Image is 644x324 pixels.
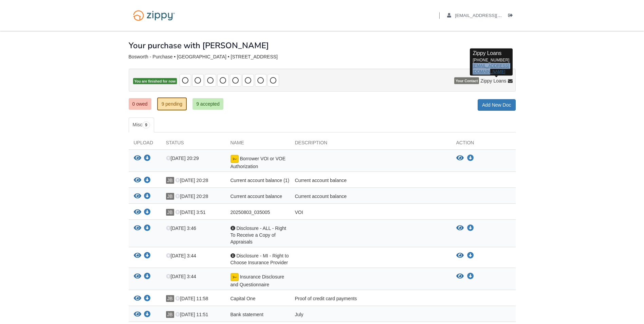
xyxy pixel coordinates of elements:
span: JB [166,295,174,302]
span: JB [166,177,174,184]
div: Status [161,139,225,149]
span: Disclosure - ALL - Right To Receive a Copy of Appraisals [231,226,286,245]
img: Document fully signed [231,155,239,163]
a: Download Insurance Disclosure and Questionnaire [467,274,474,279]
a: Download Current account balance [144,194,151,199]
button: View Disclosure - ALL - Right To Receive a Copy of Appraisals [134,225,141,232]
div: Proof of credit card payments [290,295,451,304]
span: [DATE] 3:46 [166,226,196,231]
span: Capital One [231,296,256,301]
span: JB [166,193,174,200]
a: Download Current account balance (1) [144,178,151,183]
a: [EMAIL_ADDRESS][DOMAIN_NAME] [473,63,509,74]
span: Zippy Loans [473,50,501,56]
a: Download Capital One [144,296,151,302]
a: Download 20250803_035005 [144,210,151,215]
div: Bosworth - Purchase • [GEOGRAPHIC_DATA] • [STREET_ADDRESS] [129,54,516,60]
span: Bank statement [231,312,263,317]
span: [DATE] 3:44 [166,253,196,258]
a: Download Bank statement [144,312,151,318]
button: View Current account balance [134,193,141,200]
span: [DATE] 3:44 [166,274,196,279]
span: [DATE] 11:58 [175,296,208,301]
h1: Your purchase with [PERSON_NAME] [129,41,269,50]
div: July [290,311,451,320]
span: Current account balance (1) [231,178,290,183]
span: Your Contact [454,77,479,84]
button: View Disclosure - ALL - Right To Receive a Copy of Appraisals [456,225,464,232]
a: Download Disclosure - ALL - Right To Receive a Copy of Appraisals [144,226,151,231]
span: jasminestewart2005@gmail.com [455,13,533,18]
div: Upload [129,139,161,149]
span: [DATE] 20:29 [166,156,199,161]
div: Name [225,139,290,149]
span: Current account balance [231,194,282,199]
div: Current account balance [290,177,451,186]
a: Download Disclosure - MI - Right to Choose Insurance Provider [144,253,151,259]
button: View Disclosure - MI - Right to Choose Insurance Provider [456,252,464,259]
button: View Insurance Disclosure and Questionnaire [134,273,141,280]
button: View Capital One [134,295,141,302]
a: Download Disclosure - MI - Right to Choose Insurance Provider [467,253,474,258]
div: Description [290,139,451,149]
a: Misc [129,118,154,132]
button: View Current account balance (1) [134,177,141,184]
a: Download Borrower VOI or VOE Authorization [144,156,151,161]
a: 0 owed [129,98,151,110]
a: Download Insurance Disclosure and Questionnaire [144,274,151,280]
a: Log out [508,13,516,20]
span: [DATE] 3:51 [175,210,205,215]
span: Borrower VOI or VOE Authorization [231,156,286,169]
p: [PHONE_NUMBER] [473,50,510,75]
span: [DATE] 11:51 [175,312,208,317]
span: [DATE] 20:28 [175,178,208,183]
span: 20250803_035005 [231,210,270,215]
span: Disclosure - MI - Right to Choose Insurance Provider [231,253,289,265]
span: You are finished for now [133,78,177,85]
span: [DATE] 20:28 [175,194,208,199]
div: Current account balance [290,193,451,202]
a: 9 pending [157,97,187,110]
button: View Insurance Disclosure and Questionnaire [456,273,464,280]
img: Document fully signed [231,273,239,281]
div: VOI [290,209,451,218]
span: Insurance Disclosure and Questionnaire [231,274,284,287]
button: View Borrower VOI or VOE Authorization [456,155,464,162]
a: Download Borrower VOI or VOE Authorization [467,156,474,161]
span: 9 [142,122,150,128]
button: View 20250803_035005 [134,209,141,216]
a: edit profile [447,13,533,20]
button: View Disclosure - MI - Right to Choose Insurance Provider [134,252,141,259]
div: Action [451,139,516,149]
span: Zippy Loans [480,77,506,84]
span: JB [166,209,174,216]
a: Add New Doc [478,99,516,111]
a: 9 accepted [192,98,223,110]
span: JB [166,311,174,318]
img: Logo [129,7,179,24]
button: View Bank statement [134,311,141,318]
button: View Borrower VOI or VOE Authorization [134,155,141,162]
a: Download Disclosure - ALL - Right To Receive a Copy of Appraisals [467,226,474,231]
